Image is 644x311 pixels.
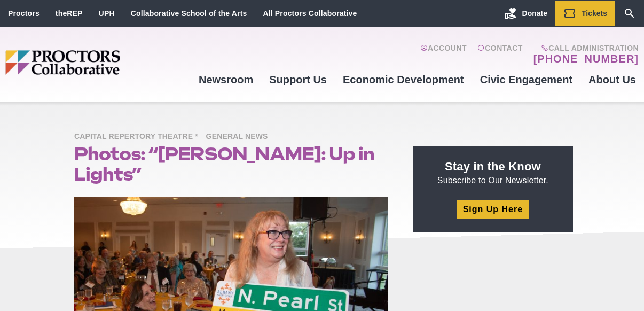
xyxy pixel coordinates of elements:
a: About Us [580,65,644,94]
a: Account [420,44,467,65]
a: Donate [496,1,555,26]
a: Newsroom [191,65,261,94]
a: UPH [99,9,115,18]
img: Proctors logo [5,50,191,75]
a: Capital Repertory Theatre * [74,131,203,141]
a: Tickets [555,1,615,26]
a: Economic Development [335,65,472,94]
a: Civic Engagement [472,65,580,94]
h1: Photos: “[PERSON_NAME]: Up in Lights” [74,144,388,184]
span: Call Administration [530,44,639,52]
span: Capital Repertory Theatre * [74,130,203,144]
a: Search [615,1,644,26]
a: General News [206,131,273,141]
span: Donate [522,9,547,18]
span: General News [206,130,273,144]
strong: Stay in the Know [445,160,541,173]
a: Proctors [8,9,40,18]
a: All Proctors Collaborative [263,9,357,18]
a: Contact [477,44,523,65]
a: theREP [56,9,83,18]
a: Collaborative School of the Arts [131,9,247,18]
a: [PHONE_NUMBER] [533,52,639,65]
span: Tickets [582,9,607,18]
a: Support Us [261,65,335,94]
a: Sign Up Here [457,200,529,219]
p: Subscribe to Our Newsletter. [426,159,560,186]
